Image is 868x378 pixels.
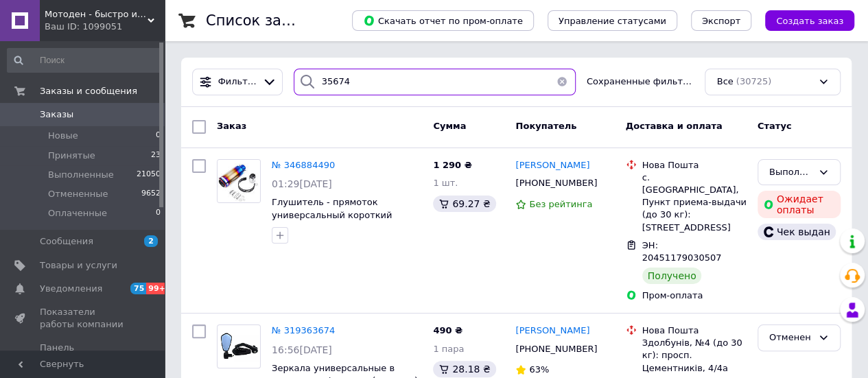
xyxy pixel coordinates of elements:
[156,130,161,142] span: 0
[218,160,260,202] img: Фото товару
[751,15,854,25] a: Создать заказ
[515,121,576,131] span: Покупатель
[433,344,464,354] span: 1 пара
[765,10,854,31] button: Создать заказ
[217,159,261,203] a: Фото товару
[548,10,677,31] button: Управление статусами
[559,16,666,26] span: Управление статусами
[736,76,772,86] span: (30725)
[433,178,458,188] span: 1 шт.
[45,8,148,21] span: Мотоден - быстро и надёжно
[548,69,576,95] button: Очистить
[758,224,836,240] div: Чек выдан
[515,324,589,338] a: [PERSON_NAME]
[40,306,127,331] span: Показатели работы компании
[218,75,257,88] span: Фильтры
[7,48,162,73] input: Поиск
[48,207,107,220] span: Оплаченные
[433,361,495,377] div: 28.18 ₴
[40,108,73,121] span: Заказы
[433,196,495,212] div: 69.27 ₴
[218,331,260,362] img: Фото товару
[40,235,93,248] span: Сообщения
[433,121,466,131] span: Сумма
[137,169,161,181] span: 21050
[206,12,324,29] h1: Список заказов
[130,283,146,294] span: 75
[642,268,702,284] div: Получено
[272,178,332,189] span: 01:29[DATE]
[642,159,747,172] div: Нова Пошта
[716,75,733,88] span: Все
[642,324,747,337] div: Нова Пошта
[48,150,95,162] span: Принятые
[758,121,792,131] span: Статус
[702,16,740,26] span: Экспорт
[272,160,335,170] a: № 346884490
[217,324,261,368] a: Фото товару
[151,150,161,162] span: 23
[529,364,549,375] span: 63%
[529,199,592,209] span: Без рейтинга
[626,121,723,131] span: Доставка и оплата
[363,14,523,27] span: Скачать отчет по пром-оплате
[515,325,589,335] span: [PERSON_NAME]
[144,235,158,247] span: 2
[156,207,161,220] span: 0
[45,21,165,33] div: Ваш ID: 1099051
[433,160,471,170] span: 1 290 ₴
[48,130,78,142] span: Новые
[776,16,843,26] span: Создать заказ
[272,344,332,355] span: 16:56[DATE]
[40,283,102,295] span: Уведомления
[642,172,747,234] div: с. [GEOGRAPHIC_DATA], Пункт приема-выдачи (до 30 кг): [STREET_ADDRESS]
[141,188,161,200] span: 9652
[769,165,812,180] div: Выполнен
[294,69,576,95] input: Поиск по номеру заказа, ФИО покупателя, номеру телефона, Email, номеру накладной
[515,178,597,188] span: [PHONE_NUMBER]
[48,169,114,181] span: Выполненные
[515,344,597,354] span: [PHONE_NUMBER]
[40,342,127,366] span: Панель управления
[642,240,722,263] span: ЭН: 20451179030507
[515,160,589,170] span: [PERSON_NAME]
[642,290,747,302] div: Пром-оплата
[146,283,169,294] span: 99+
[40,259,117,272] span: Товары и услуги
[691,10,751,31] button: Экспорт
[217,121,246,131] span: Заказ
[587,75,694,88] span: Сохраненные фильтры:
[272,197,420,246] a: Глушитель - прямоток универсальный короткий круглый "цветной" для мотоцикла (скутера) 245х90мм
[272,325,335,335] a: № 319363674
[515,159,589,172] a: [PERSON_NAME]
[769,331,812,345] div: Отменен
[352,10,534,31] button: Скачать отчет по пром-оплате
[642,337,747,375] div: Здолбунів, №4 (до 30 кг): просп. Цементників, 4/4а
[758,191,841,218] div: Ожидает оплаты
[48,188,108,200] span: Отмененные
[433,325,462,335] span: 490 ₴
[40,85,137,97] span: Заказы и сообщения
